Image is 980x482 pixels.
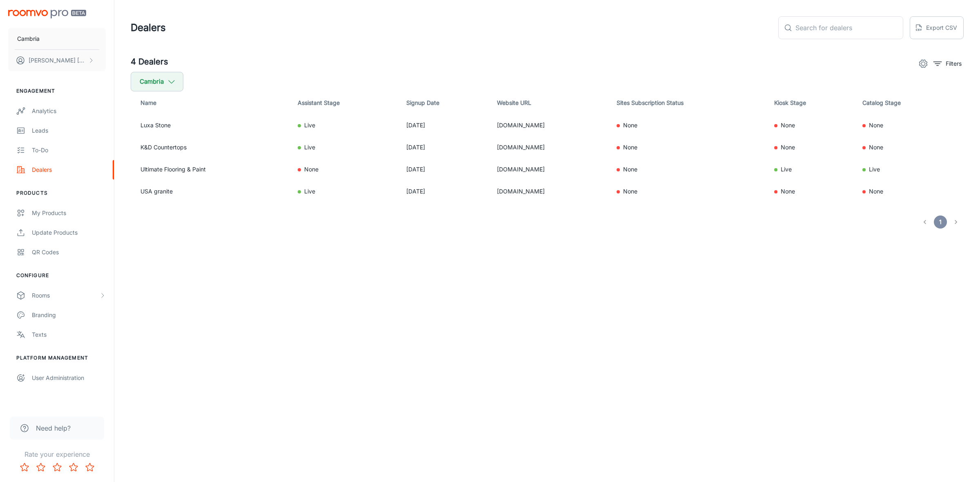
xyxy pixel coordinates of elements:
[490,136,610,158] td: [DOMAIN_NAME]
[490,158,610,180] td: [DOMAIN_NAME]
[490,114,610,136] td: [DOMAIN_NAME]
[8,28,106,49] button: Cambria
[131,20,166,35] h1: Dealers
[32,209,106,218] div: My Products
[291,180,400,202] td: Live
[17,34,40,43] p: Cambria
[768,114,856,136] td: None
[131,158,291,180] td: Ultimate Flooring & Paint
[291,91,400,114] th: Assistant Stage
[400,180,490,202] td: [DATE]
[131,114,291,136] td: Luxa Stone
[768,136,856,158] td: None
[32,228,106,237] div: Update Products
[915,56,931,72] button: settings
[610,114,768,136] td: None
[32,126,106,135] div: Leads
[768,91,856,114] th: Kiosk Stage
[856,158,964,180] td: Live
[400,158,490,180] td: [DATE]
[856,91,964,114] th: Catalog Stage
[768,180,856,202] td: None
[131,136,291,158] td: K&D Countertops
[29,56,86,65] p: [PERSON_NAME] [PERSON_NAME]
[856,180,964,202] td: None
[291,136,400,158] td: Live
[32,146,106,155] div: To-do
[934,215,947,229] button: page 1
[795,16,903,39] input: Search for dealers
[856,114,964,136] td: None
[400,114,490,136] td: [DATE]
[131,180,291,202] td: USA granite
[131,91,291,114] th: Name
[32,107,106,116] div: Analytics
[8,50,106,71] button: [PERSON_NAME] [PERSON_NAME]
[610,180,768,202] td: None
[291,158,400,180] td: None
[400,136,490,158] td: [DATE]
[856,136,964,158] td: None
[8,10,86,18] img: Roomvo PRO Beta
[400,91,490,114] th: Signup Date
[291,114,400,136] td: Live
[946,59,962,68] p: Filters
[490,180,610,202] td: [DOMAIN_NAME]
[490,91,610,114] th: Website URL
[768,158,856,180] td: Live
[131,72,183,91] button: Cambria
[931,57,964,70] button: filter
[917,215,964,229] nav: pagination navigation
[610,91,768,114] th: Sites Subscription Status
[610,158,768,180] td: None
[610,136,768,158] td: None
[910,16,964,39] button: Export CSV
[131,56,168,69] h5: 4 Dealers
[32,248,106,257] div: QR Codes
[32,165,106,174] div: Dealers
